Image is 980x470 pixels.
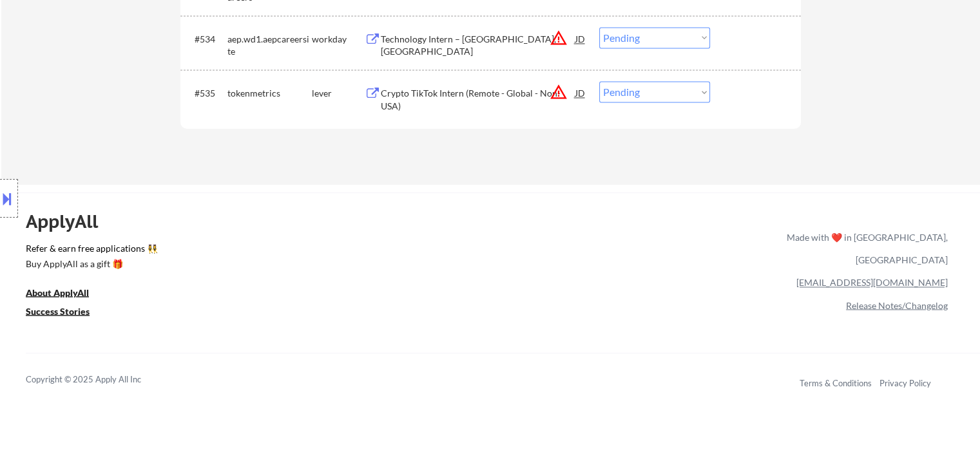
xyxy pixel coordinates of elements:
div: aep.wd1.aepcareersite [227,33,312,58]
div: Technology Intern – [GEOGRAPHIC_DATA], [GEOGRAPHIC_DATA] [381,33,575,58]
a: Refer & earn free applications 👯‍♀️ [26,244,517,258]
div: tokenmetrics [227,87,312,100]
button: warning_amber [550,29,568,47]
a: Privacy Policy [879,377,931,388]
div: workday [312,33,365,46]
div: Crypto TikTok Intern (Remote - Global - Non-USA) [381,87,575,112]
div: JD [574,27,587,50]
div: lever [312,87,365,100]
button: warning_amber [550,83,568,101]
div: JD [574,81,587,104]
a: Release Notes/Changelog [846,299,948,310]
a: [EMAIL_ADDRESS][DOMAIN_NAME] [796,277,948,288]
div: #534 [195,33,217,46]
a: Terms & Conditions [800,377,872,388]
div: Made with ❤️ in [GEOGRAPHIC_DATA], [GEOGRAPHIC_DATA] [782,226,948,271]
div: Copyright © 2025 Apply All Inc [26,373,174,386]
